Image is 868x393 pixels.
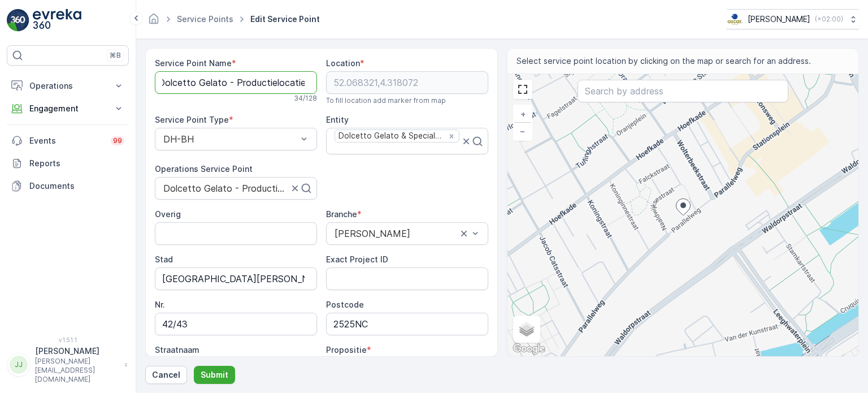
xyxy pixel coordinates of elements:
button: Engagement [7,97,129,120]
p: Operations [29,80,106,92]
a: Reports [7,152,129,175]
label: Entity [326,115,349,124]
button: Operations [7,75,129,97]
img: logo [7,9,29,32]
img: Google [510,342,548,356]
span: − [520,126,526,136]
p: Submit [201,369,228,381]
a: Service Points [177,14,233,24]
input: Search by address [578,80,788,102]
a: Zoom In [514,106,531,123]
p: 99 [113,136,122,145]
a: Open this area in Google Maps (opens a new window) [510,342,548,356]
p: [PERSON_NAME] [35,346,119,357]
label: Exact Project ID [326,254,388,264]
p: Events [29,135,104,146]
img: basis-logo_rgb2x.png [727,13,743,25]
label: Propositie [326,345,367,355]
p: [PERSON_NAME][EMAIL_ADDRESS][DOMAIN_NAME] [35,357,119,384]
p: [PERSON_NAME] [748,14,810,25]
a: Zoom Out [514,123,531,140]
span: + [520,109,526,119]
label: Overig [155,209,181,219]
button: Cancel [145,366,187,384]
a: View Fullscreen [514,81,531,98]
a: Layers [514,317,539,342]
a: Events99 [7,129,129,152]
a: Documents [7,175,129,197]
span: v 1.51.1 [7,336,129,343]
p: Reports [29,158,124,169]
p: Documents [29,180,124,192]
p: ⌘B [110,51,121,60]
div: Remove Dolcetto Gelato & Specialty Coffee [445,131,458,141]
label: Stad [155,254,173,264]
p: ( +02:00 ) [815,15,843,24]
a: Homepage [147,17,160,27]
span: Edit Service Point [248,14,322,25]
label: Nr. [155,300,165,309]
p: Cancel [152,369,180,381]
span: Select service point location by clicking on the map or search for an address. [517,55,811,67]
label: Service Point Name [155,58,232,68]
label: Branche [326,209,357,219]
button: Submit [194,366,235,384]
p: Engagement [29,103,106,114]
button: [PERSON_NAME](+02:00) [727,9,859,29]
button: JJ[PERSON_NAME][PERSON_NAME][EMAIL_ADDRESS][DOMAIN_NAME] [7,346,129,384]
label: Operations Service Point [155,164,253,174]
img: logo_light-DOdMpM7g.png [33,9,81,32]
span: To fill location add marker from map [326,96,446,105]
div: JJ [10,356,28,374]
label: Location [326,58,360,68]
label: Postcode [326,300,364,309]
label: Service Point Type [155,115,229,124]
p: 34 / 128 [294,94,317,103]
label: Straatnaam [155,345,199,355]
div: Dolcetto Gelato & Specialty Coffee [335,130,445,142]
